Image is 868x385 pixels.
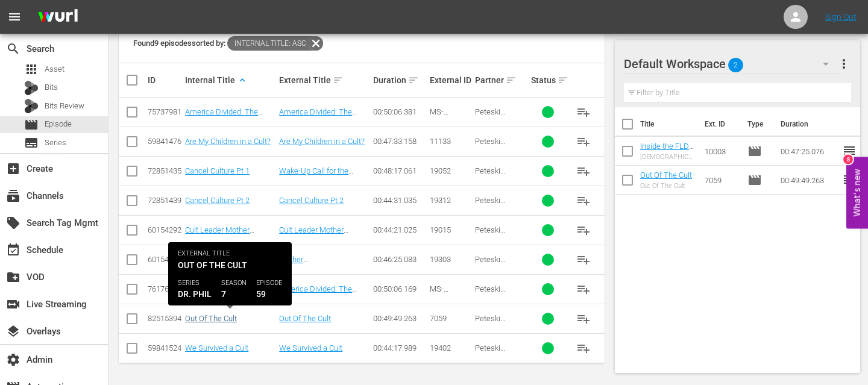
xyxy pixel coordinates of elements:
[6,42,20,56] span: Search
[29,3,87,31] img: ans4CAIJ8jUAAAAAAAAAAAAAAAAAAAAAAAAgQb4GAAAAAAAAAAAAAAAAAAAAAAAAJMjXAAAAAAAAAAAAAAAAAAAAAAAAgAT5G...
[624,47,840,81] div: Default Workspace
[475,73,528,87] div: Partner
[576,134,591,149] span: playlist_add
[640,182,692,190] div: Out Of The Cult
[640,107,697,141] th: Title
[430,107,471,125] span: MS-DPPT22084
[148,107,181,116] div: 75737981
[24,99,39,113] div: Bits Review
[24,62,39,77] span: Asset
[576,341,591,355] span: playlist_add
[45,118,72,130] span: Episode
[148,343,181,352] div: 59841524
[45,100,84,112] span: Bits Review
[569,245,598,274] button: playlist_add
[747,173,762,187] span: Episode
[237,75,248,86] span: keyboard_arrow_up
[185,107,263,125] a: America Divided: The Cancel Culture War
[7,10,22,24] span: menu
[640,171,692,180] a: Out Of The Cult
[373,73,426,87] div: Duration
[45,137,66,149] span: Series
[6,216,20,230] span: Search Tag Mgmt
[475,255,516,282] span: Peteski Productions Inc
[279,314,331,323] a: Out Of The Cult
[185,255,274,282] a: Cult Leader Mother [DEMOGRAPHIC_DATA] Pt 2
[24,136,39,150] span: Series
[430,196,451,205] span: 19312
[576,252,591,267] span: playlist_add
[837,49,851,78] button: more_vert
[475,314,516,341] span: Peteski Productions Inc
[728,52,743,78] span: 2
[279,107,357,125] a: America Divided: The Cancel Culture War
[430,255,451,264] span: 19303
[475,284,516,311] span: Peteski Productions Inc
[185,284,274,302] a: (DP PT) America Divided: The Cancel Culture War
[227,36,309,51] span: Internal Title: asc
[185,314,237,323] a: Out Of The Cult
[279,166,353,184] a: Wake-Up Call for the Nation Pt 1
[373,314,426,323] div: 00:49:49.263
[430,314,447,323] span: 7059
[475,107,516,134] span: Peteski Productions Inc
[475,343,516,371] span: Peteski Productions Inc
[430,343,451,352] span: 19402
[279,225,359,243] a: Cult Leader Mother [DEMOGRAPHIC_DATA]
[700,137,742,166] td: 10003
[24,117,39,132] span: Episode
[576,164,591,178] span: playlist_add
[430,137,451,146] span: 11133
[133,39,323,48] span: Found 9 episodes sorted by:
[373,255,426,264] div: 00:46:25.083
[279,137,365,146] a: Are My Children in a Cult?
[373,196,426,205] div: 00:44:31.035
[279,284,357,302] a: America Divided: The Cancel Culture War
[430,225,451,234] span: 19015
[185,166,250,175] a: Cancel Culture Pt 1
[640,153,695,161] div: [DEMOGRAPHIC_DATA] or Pedophile?
[773,107,846,141] th: Duration
[569,304,598,333] button: playlist_add
[373,284,426,293] div: 00:50:06.169
[148,137,181,146] div: 59841476
[148,314,181,323] div: 82515394
[569,186,598,215] button: playlist_add
[569,98,598,127] button: playlist_add
[558,75,568,86] span: sort
[373,107,426,116] div: 00:50:06.381
[185,225,274,252] a: Cult Leader Mother [DEMOGRAPHIC_DATA] Pt 1
[185,196,250,205] a: Cancel Culture Pt 2
[700,166,742,195] td: 7059
[842,172,857,187] span: reorder
[576,282,591,296] span: playlist_add
[148,166,181,175] div: 72851435
[569,157,598,186] button: playlist_add
[825,12,857,22] a: Sign Out
[6,189,20,203] span: Channels
[430,75,471,85] div: External ID
[373,343,426,352] div: 00:44:17.989
[373,225,426,234] div: 00:44:21.025
[373,166,426,175] div: 00:48:17.061
[776,166,842,195] td: 00:49:49.263
[148,75,181,85] div: ID
[475,196,516,223] span: Peteski Productions Inc
[333,75,344,86] span: sort
[576,105,591,119] span: playlist_add
[843,154,853,164] div: 8
[842,143,857,158] span: reorder
[279,255,363,282] a: Mother [DEMOGRAPHIC_DATA]’s Followers & Victims
[45,63,64,75] span: Asset
[185,137,271,146] a: Are My Children in a Cult?
[475,166,516,193] span: Peteski Productions Inc
[697,107,740,141] th: Ext. ID
[6,297,20,311] span: Live Streaming
[569,275,598,304] button: playlist_add
[6,270,20,284] span: VOD
[576,223,591,237] span: playlist_add
[279,196,344,205] a: Cancel Culture Pt 2
[531,73,565,87] div: Status
[776,137,842,166] td: 00:47:25.076
[279,343,342,352] a: We Survived a Cult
